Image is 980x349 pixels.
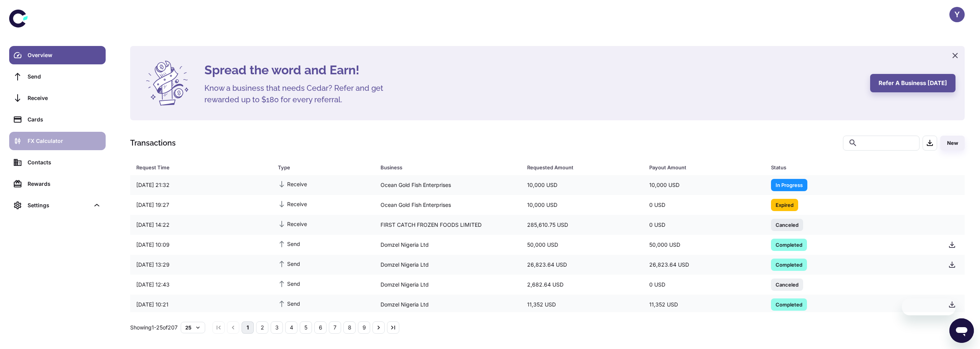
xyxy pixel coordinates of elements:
[374,198,521,212] div: Ocean Gold Fish Enterprises
[204,82,396,105] h5: Know a business that needs Cedar? Refer and get rewarded up to $180 for every referral.
[278,220,307,228] span: Receive
[643,238,765,252] div: 50,000 USD
[9,46,106,64] a: Overview
[130,297,272,312] div: [DATE] 10:21
[374,238,521,252] div: Domzel Nigeria Ltd
[771,280,803,288] span: Canceled
[278,200,307,208] span: Receive
[521,257,643,272] div: 26,823.64 USD
[771,201,798,208] span: Expired
[374,277,521,292] div: Domzel Nigeria Ltd
[278,162,371,173] span: Type
[278,279,300,288] span: Send
[28,115,101,124] div: Cards
[643,277,765,292] div: 0 USD
[521,198,643,212] div: 10,000 USD
[9,153,106,172] a: Contacts
[130,178,272,192] div: [DATE] 21:32
[28,94,101,102] div: Receive
[181,322,205,333] button: 25
[902,298,955,315] iframe: הודעה מהחברה
[372,321,385,334] button: Go to next page
[130,323,178,332] p: Showing 1-25 of 207
[374,297,521,312] div: Domzel Nigeria Ltd
[527,162,640,173] span: Requested Amount
[9,110,106,129] a: Cards
[643,178,765,192] div: 10,000 USD
[285,321,297,334] button: Go to page 4
[130,198,272,212] div: [DATE] 19:27
[527,162,630,173] div: Requested Amount
[278,299,300,308] span: Send
[271,321,283,334] button: Go to page 3
[643,257,765,272] div: 26,823.64 USD
[771,300,807,308] span: Completed
[771,261,807,268] span: Completed
[9,132,106,150] a: FX Calculator
[211,321,400,334] nav: pagination navigation
[374,178,521,192] div: Ocean Gold Fish Enterprises
[521,277,643,292] div: 2,682.64 USD
[278,239,300,248] span: Send
[949,318,974,343] iframe: לחצן לפתיחת חלון הודעות הטקסט
[771,181,807,188] span: In Progress
[314,321,327,334] button: Go to page 6
[949,7,965,22] button: Y
[9,175,106,193] a: Rewards
[771,241,807,248] span: Completed
[374,218,521,232] div: FIRST CATCH FROZEN FOODS LIMITED
[940,136,965,151] button: New
[521,178,643,192] div: 10,000 USD
[28,51,101,59] div: Overview
[28,180,101,188] div: Rewards
[771,221,803,228] span: Canceled
[278,259,300,268] span: Send
[204,61,861,79] h4: Spread the word and Earn!
[343,321,356,334] button: Go to page 8
[300,321,312,334] button: Go to page 5
[28,137,101,145] div: FX Calculator
[278,180,307,188] span: Receive
[130,277,272,292] div: [DATE] 12:43
[387,321,399,334] button: Go to last page
[130,257,272,272] div: [DATE] 13:29
[649,162,762,173] span: Payout Amount
[521,238,643,252] div: 50,000 USD
[130,137,176,149] h1: Transactions
[329,321,341,334] button: Go to page 7
[771,162,923,173] div: Status
[649,162,752,173] div: Payout Amount
[136,162,269,173] span: Request Time
[278,162,361,173] div: Type
[870,74,955,92] button: Refer a business [DATE]
[28,158,101,167] div: Contacts
[28,201,90,210] div: Settings
[256,321,268,334] button: Go to page 2
[358,321,370,334] button: Go to page 9
[771,162,933,173] span: Status
[136,162,259,173] div: Request Time
[521,218,643,232] div: 285,610.75 USD
[242,321,254,334] button: page 1
[521,297,643,312] div: 11,352 USD
[643,297,765,312] div: 11,352 USD
[9,196,106,215] div: Settings
[28,72,101,81] div: Send
[374,257,521,272] div: Domzel Nigeria Ltd
[9,67,106,86] a: Send
[9,89,106,107] a: Receive
[130,238,272,252] div: [DATE] 10:09
[130,218,272,232] div: [DATE] 14:22
[643,218,765,232] div: 0 USD
[643,198,765,212] div: 0 USD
